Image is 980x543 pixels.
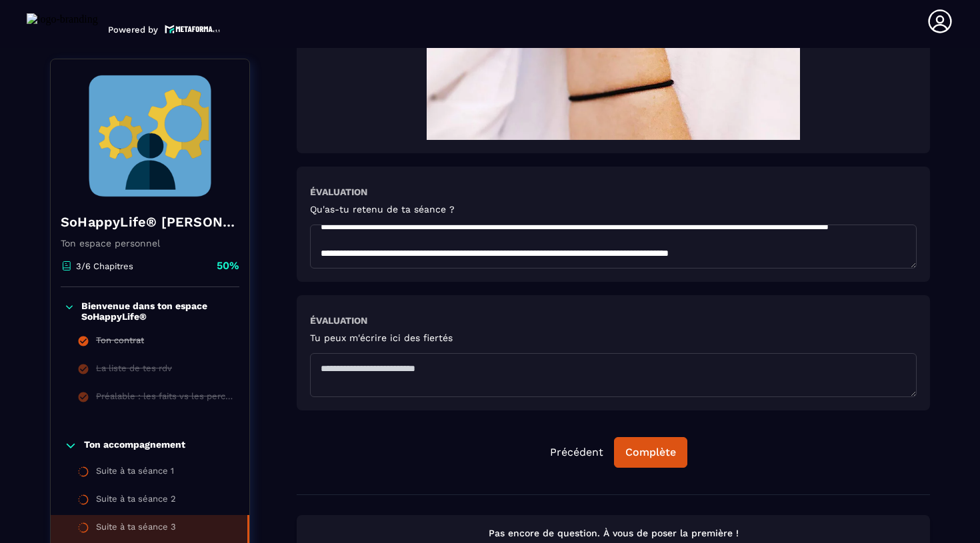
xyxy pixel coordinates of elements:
[309,527,918,540] p: Pas encore de question. À vous de poser la première !
[539,438,614,467] button: Précédent
[84,439,185,452] p: Ton accompagnement
[625,446,676,459] div: Complète
[310,187,367,197] h6: Évaluation
[96,466,174,480] div: Suite à ta séance 1
[61,238,239,249] p: Ton espace personnel
[310,315,367,326] h6: Évaluation
[310,332,453,343] h5: Tu peux m'écrire ici des fiertés
[76,261,133,271] p: 3/6 Chapitres
[61,213,239,231] h4: SoHappyLife® [PERSON_NAME]
[310,204,455,215] h5: Qu'as-tu retenu de ta séance ?
[108,25,158,35] p: Powered by
[96,335,144,350] div: Ton contrat
[27,13,98,35] img: logo-branding
[81,300,236,322] p: Bienvenue dans ton espace SoHappyLife®
[217,259,239,273] p: 50%
[96,494,176,508] div: Suite à ta séance 2
[96,363,172,378] div: La liste de tes rdv
[96,391,236,406] div: Préalable : les faits vs les perceptions
[165,23,221,35] img: logo
[614,437,687,468] button: Complète
[96,522,176,536] div: Suite à ta séance 3
[61,69,239,203] img: banner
